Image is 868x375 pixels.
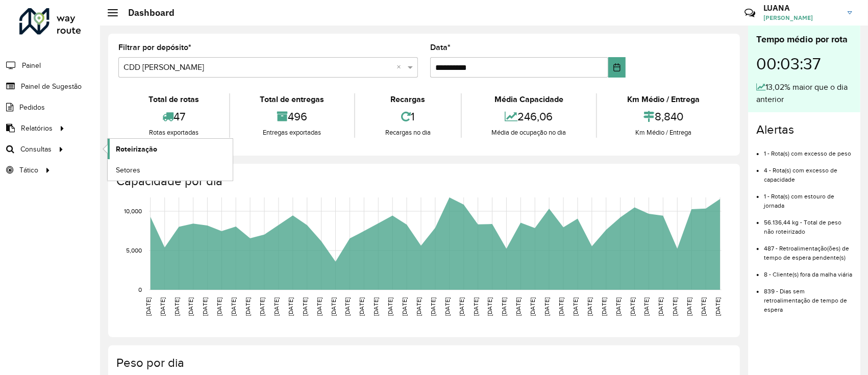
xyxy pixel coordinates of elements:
[600,93,727,106] div: Km Médio / Entrega
[586,297,593,316] text: [DATE]
[216,297,222,316] text: [DATE]
[763,3,840,13] h3: LUANA
[756,81,852,106] div: 13,02% maior que o dia anterior
[118,7,175,18] h2: Dashboard
[21,123,53,134] span: Relatórios
[464,93,594,106] div: Média Capacidade
[20,144,52,155] span: Consultas
[188,297,194,316] text: [DATE]
[202,297,208,316] text: [DATE]
[358,106,458,128] div: 1
[138,286,142,293] text: 0
[764,262,852,279] li: 8 - Cliente(s) fora da malha viária
[764,279,852,314] li: 839 - Dias sem retroalimentação de tempo de espera
[473,297,479,316] text: [DATE]
[244,297,251,316] text: [DATE]
[464,128,594,138] div: Média de ocupação no dia
[763,13,840,22] span: [PERSON_NAME]
[116,356,730,370] h4: Peso por dia
[173,297,180,316] text: [DATE]
[543,297,550,316] text: [DATE]
[487,297,493,316] text: [DATE]
[159,297,166,316] text: [DATE]
[396,61,405,73] span: Clear all
[415,297,422,316] text: [DATE]
[714,297,721,316] text: [DATE]
[764,184,852,210] li: 1 - Rota(s) com estouro de jornada
[316,297,323,316] text: [DATE]
[764,210,852,236] li: 56.136,44 kg - Total de peso não roteirizado
[558,297,564,316] text: [DATE]
[108,139,233,159] a: Roteirização
[121,106,227,128] div: 47
[672,297,678,316] text: [DATE]
[145,297,152,316] text: [DATE]
[344,297,351,316] text: [DATE]
[458,297,465,316] text: [DATE]
[572,297,579,316] text: [DATE]
[430,297,436,316] text: [DATE]
[600,128,727,138] div: Km Médio / Entrega
[764,141,852,158] li: 1 - Rota(s) com excesso de peso
[373,297,379,316] text: [DATE]
[430,41,451,54] label: Data
[600,106,727,128] div: 8,840
[121,128,227,138] div: Rotas exportadas
[233,93,352,106] div: Total de entregas
[643,297,650,316] text: [DATE]
[658,297,664,316] text: [DATE]
[686,297,692,316] text: [DATE]
[358,297,365,316] text: [DATE]
[19,165,38,176] span: Tático
[464,106,594,128] div: 246,06
[615,297,622,316] text: [DATE]
[739,2,761,24] a: Contato Rápido
[21,81,82,92] span: Painel de Sugestão
[116,174,730,189] h4: Capacidade por dia
[121,93,227,106] div: Total de rotas
[515,297,522,316] text: [DATE]
[230,297,237,316] text: [DATE]
[118,41,191,54] label: Filtrar por depósito
[116,165,140,176] span: Setores
[22,60,41,71] span: Painel
[529,297,536,316] text: [DATE]
[330,297,337,316] text: [DATE]
[387,297,393,316] text: [DATE]
[358,93,458,106] div: Recargas
[273,297,280,316] text: [DATE]
[764,236,852,262] li: 487 - Retroalimentação(ões) de tempo de espera pendente(s)
[401,297,408,316] text: [DATE]
[358,128,458,138] div: Recargas no dia
[124,208,142,214] text: 10,000
[302,297,308,316] text: [DATE]
[764,158,852,184] li: 4 - Rota(s) com excesso de capacidade
[608,57,626,78] button: Choose Date
[287,297,294,316] text: [DATE]
[756,33,852,46] div: Tempo médio por rota
[444,297,451,316] text: [DATE]
[601,297,607,316] text: [DATE]
[756,46,852,81] div: 00:03:37
[629,297,636,316] text: [DATE]
[233,128,352,138] div: Entregas exportadas
[259,297,265,316] text: [DATE]
[233,106,352,128] div: 496
[108,160,233,180] a: Setores
[700,297,707,316] text: [DATE]
[19,102,45,113] span: Pedidos
[126,247,142,254] text: 5,000
[116,144,157,155] span: Roteirização
[756,122,852,137] h4: Alertas
[501,297,508,316] text: [DATE]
